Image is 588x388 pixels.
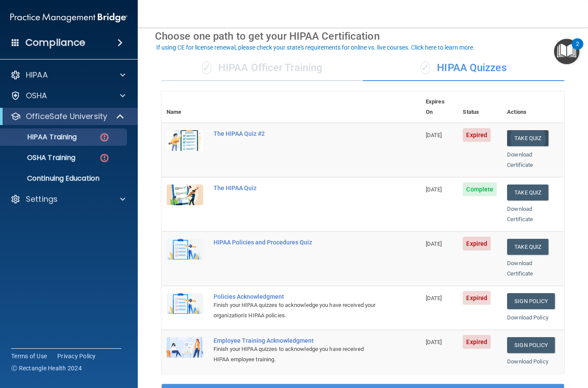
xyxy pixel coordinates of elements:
[6,153,75,162] p: OSHA Training
[161,55,363,81] div: HIPAA Officer Training
[426,295,442,301] span: [DATE]
[421,91,458,123] th: Expires On
[214,130,378,137] div: The HIPAA Quiz #2
[202,61,211,74] span: ✓
[11,364,82,372] span: Ⓒ Rectangle Health 2024
[507,260,533,277] a: Download Certificate
[26,91,47,101] p: OSHA
[463,291,491,305] span: Expired
[214,185,378,191] div: The HIPAA Quiz
[463,182,497,196] span: Complete
[507,130,548,146] button: Take Quiz
[507,206,533,222] a: Download Certificate
[155,24,571,49] div: Choose one path to get your HIPAA Certification
[463,237,491,250] span: Expired
[458,91,502,123] th: Status
[507,314,548,321] a: Download Policy
[426,186,442,193] span: [DATE]
[214,239,378,246] div: HIPAA Policies and Procedures Quiz
[6,133,77,141] p: HIPAA Training
[214,300,378,321] div: Finish your HIPAA quizzes to acknowledge you have received your organization’s HIPAA policies.
[10,111,125,122] a: OfficeSafe University
[507,185,548,200] button: Take Quiz
[156,44,475,50] div: If using CE for license renewal, please check your state's requirements for online vs. live cours...
[26,111,107,122] p: OfficeSafe University
[10,9,127,26] img: PMB logo
[502,91,564,123] th: Actions
[554,39,579,64] button: Open Resource Center, 2 new notifications
[99,132,110,143] img: danger-circle.6113f641.png
[161,91,208,123] th: Name
[214,337,378,344] div: Employee Training Acknowledgment
[10,194,125,204] a: Settings
[26,70,48,80] p: HIPAA
[6,174,123,183] p: Continuing Education
[507,151,533,168] a: Download Certificate
[421,61,430,74] span: ✓
[507,358,548,365] a: Download Policy
[426,241,442,247] span: [DATE]
[214,293,378,300] div: Policies Acknowledgment
[507,337,555,353] a: Sign Policy
[10,91,125,101] a: OSHA
[426,339,442,345] span: [DATE]
[463,128,491,142] span: Expired
[363,55,564,81] div: HIPAA Quizzes
[214,344,378,365] div: Finish your HIPAA quizzes to acknowledge you have received HIPAA employee training.
[11,352,47,360] a: Terms of Use
[463,335,491,349] span: Expired
[507,239,548,255] button: Take Quiz
[26,194,58,204] p: Settings
[507,293,555,309] a: Sign Policy
[576,44,579,55] div: 2
[57,352,96,360] a: Privacy Policy
[10,70,125,80] a: HIPAA
[426,132,442,138] span: [DATE]
[155,43,476,52] button: If using CE for license renewal, please check your state's requirements for online vs. live cours...
[25,37,85,49] h4: Compliance
[99,153,110,163] img: danger-circle.6113f641.png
